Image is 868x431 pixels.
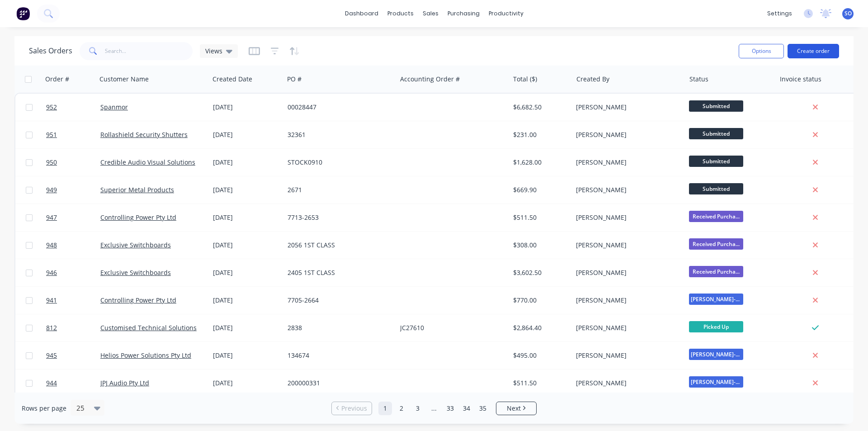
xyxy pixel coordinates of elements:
div: [DATE] [213,213,280,222]
a: Page 33 [443,402,457,415]
a: Page 1 is your current page [378,402,392,415]
span: 812 [46,323,57,332]
span: [PERSON_NAME]-Power C5 [689,376,743,388]
a: 946 [46,259,100,286]
a: dashboard [340,7,383,20]
a: 948 [46,232,100,259]
div: products [383,7,418,20]
span: 941 [46,296,57,305]
span: Received Purcha... [689,211,743,222]
span: Received Purcha... [689,238,743,250]
span: Views [205,46,222,56]
div: [DATE] [213,158,280,167]
div: [DATE] [213,268,280,277]
span: Submitted [689,128,743,139]
div: [DATE] [213,323,280,332]
div: [PERSON_NAME] [576,296,676,305]
div: 200000331 [288,379,388,388]
div: $6,682.50 [513,103,566,112]
span: Next [507,404,521,413]
div: [DATE] [213,351,280,360]
span: 951 [46,130,57,139]
a: 945 [46,342,100,369]
a: 941 [46,287,100,314]
div: STOCK0910 [288,158,388,167]
div: purchasing [443,7,484,20]
a: Superior Metal Products [100,185,174,194]
span: 946 [46,268,57,277]
a: Credible Audio Visual Solutions [100,158,195,166]
img: Factory [16,7,30,20]
a: Page 35 [476,402,490,415]
span: Received Purcha... [689,266,743,277]
div: Order # [45,75,69,84]
div: PO # [287,75,302,84]
div: [PERSON_NAME] [576,241,676,250]
span: 949 [46,185,57,194]
div: [PERSON_NAME] [576,379,676,388]
div: [DATE] [213,185,280,194]
span: Submitted [689,156,743,167]
div: 2405 1ST CLASS [288,268,388,277]
span: Rows per page [22,404,66,413]
a: 952 [46,94,100,121]
button: Options [739,44,784,58]
div: 2671 [288,185,388,194]
div: Total ($) [513,75,537,84]
div: $511.50 [513,213,566,222]
a: 944 [46,369,100,397]
span: Submitted [689,100,743,112]
span: Previous [341,404,367,413]
a: Page 2 [395,402,408,415]
div: [PERSON_NAME] [576,268,676,277]
a: Previous page [332,404,372,413]
div: [PERSON_NAME] [576,185,676,194]
div: $511.50 [513,379,566,388]
div: [PERSON_NAME] [576,213,676,222]
a: Helios Power Solutions Pty Ltd [100,351,191,360]
div: [DATE] [213,103,280,112]
a: JPJ Audio Pty Ltd [100,379,149,387]
a: 949 [46,176,100,204]
button: Create order [788,44,839,58]
div: $669.90 [513,185,566,194]
div: $495.00 [513,351,566,360]
a: 950 [46,149,100,176]
div: [PERSON_NAME] [576,351,676,360]
div: settings [763,7,797,20]
div: $770.00 [513,296,566,305]
div: 2838 [288,323,388,332]
div: Created By [576,75,609,84]
div: 134674 [288,351,388,360]
a: Page 3 [411,402,425,415]
div: JC27610 [400,323,500,332]
a: Rollashield Security Shutters [100,130,188,139]
div: $231.00 [513,130,566,139]
div: [DATE] [213,296,280,305]
h1: Sales Orders [29,47,72,55]
div: Status [689,75,708,84]
div: [DATE] [213,379,280,388]
a: Exclusive Switchboards [100,268,171,277]
a: 947 [46,204,100,231]
div: Accounting Order # [400,75,460,84]
div: [PERSON_NAME] [576,130,676,139]
div: 7705-2664 [288,296,388,305]
div: 00028447 [288,103,388,112]
div: 7713-2653 [288,213,388,222]
span: 947 [46,213,57,222]
a: Jump forward [427,402,441,415]
a: Customised Technical Solutions [100,323,197,332]
input: Search... [105,42,193,60]
div: Created Date [212,75,252,84]
ul: Pagination [328,402,540,415]
span: Picked Up [689,321,743,332]
a: Page 34 [460,402,473,415]
span: [PERSON_NAME]-Power C5 [689,294,743,305]
div: $308.00 [513,241,566,250]
div: [DATE] [213,130,280,139]
span: 945 [46,351,57,360]
span: 950 [46,158,57,167]
a: Controlling Power Pty Ltd [100,213,176,222]
a: 812 [46,314,100,341]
